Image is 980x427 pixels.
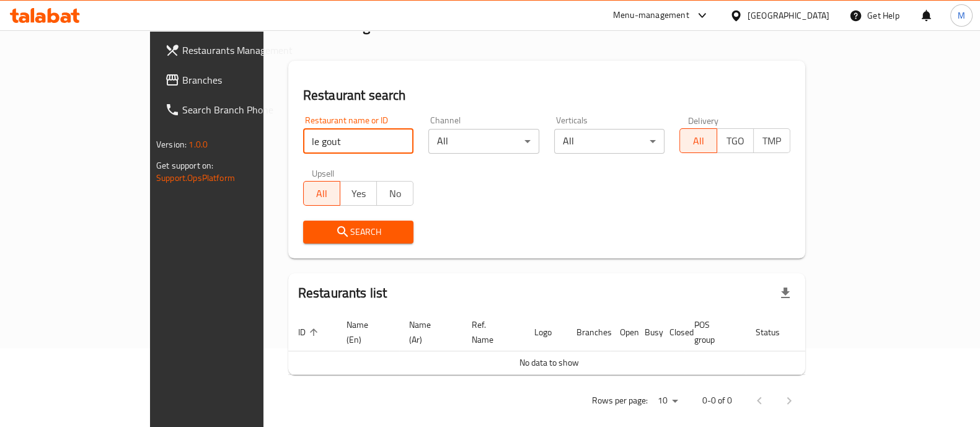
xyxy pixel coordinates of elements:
[182,43,304,58] span: Restaurants Management
[156,170,235,186] a: Support.OpsPlatform
[182,73,304,87] span: Branches
[759,132,785,150] span: TMP
[156,157,213,174] span: Get support on:
[554,129,665,154] div: All
[702,393,732,408] p: 0-0 of 0
[156,136,187,152] span: Version:
[409,317,447,347] span: Name (Ar)
[660,314,684,351] th: Closed
[312,169,335,177] label: Upsell
[722,132,749,150] span: TGO
[756,325,796,340] span: Status
[309,185,335,203] span: All
[182,102,304,117] span: Search Branch Phone
[298,325,322,340] span: ID
[610,314,635,351] th: Open
[340,181,377,206] button: Yes
[958,9,965,22] span: M
[347,317,384,347] span: Name (En)
[748,9,829,22] div: [GEOGRAPHIC_DATA]
[428,129,539,154] div: All
[717,128,754,153] button: TGO
[688,116,719,125] label: Delivery
[303,221,414,244] button: Search
[298,284,387,302] h2: Restaurants list
[313,224,404,240] span: Search
[288,16,410,36] h2: Menu management
[694,317,731,347] span: POS group
[155,35,314,65] a: Restaurants Management
[303,129,414,154] input: Search for restaurant name or ID..
[653,392,682,410] div: Rows per page:
[679,128,717,153] button: All
[524,314,567,351] th: Logo
[635,314,660,351] th: Busy
[376,181,413,206] button: No
[155,95,314,125] a: Search Branch Phone
[188,136,208,152] span: 1.0.0
[345,185,372,203] span: Yes
[303,181,340,206] button: All
[155,65,314,95] a: Branches
[592,393,648,408] p: Rows per page:
[519,354,579,371] span: No data to show
[685,132,712,150] span: All
[753,128,790,153] button: TMP
[567,314,610,351] th: Branches
[472,317,510,347] span: Ref. Name
[613,8,689,23] div: Menu-management
[382,185,408,203] span: No
[770,278,800,308] div: Export file
[303,86,790,105] h2: Restaurant search
[288,314,854,375] table: enhanced table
